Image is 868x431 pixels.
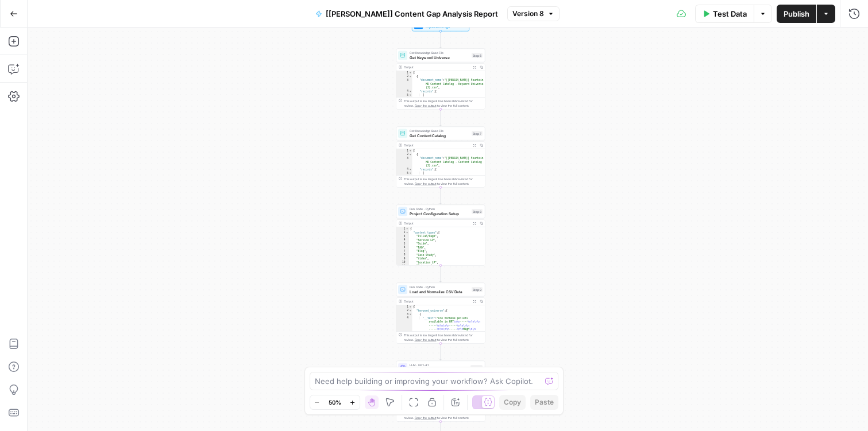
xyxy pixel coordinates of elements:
[396,261,409,265] div: 10
[472,53,483,58] div: Step 6
[472,131,483,136] div: Step 7
[404,299,469,304] div: Output
[530,395,558,410] button: Paste
[410,363,468,367] span: LLM · GPT-4.1
[440,32,442,48] g: Edge from start to step_6
[440,188,442,204] g: Edge from step_7 to step_8
[512,9,544,19] span: Version 8
[472,287,483,292] div: Step 9
[784,8,809,20] span: Publish
[440,344,442,360] g: Edge from step_9 to step_10
[507,6,560,21] button: Version 8
[440,110,442,126] g: Edge from step_6 to step_7
[396,235,409,239] div: 3
[415,338,437,341] span: Copy the output
[409,305,412,309] span: Toggle code folding, rows 1 through 1819
[406,231,409,235] span: Toggle code folding, rows 2 through 12
[396,49,485,110] div: Get Knowledge Base FileGet Keyword UniverseStep 6Output[ { "document_name":"[[PERSON_NAME]] Fount...
[329,398,341,407] span: 50%
[396,250,409,254] div: 7
[396,361,485,422] div: LLM · GPT-4.1Build Canonical ConceptsStep 10Output{ "normalized_concepts":[ { "original_term":"am...
[409,75,412,79] span: Toggle code folding, rows 2 through 1359
[410,51,469,55] span: Get Knowledge Base File
[396,205,485,266] div: Run Code · PythonProject Configuration SetupStep 8Output{ "content_types":[ "Pillar/Page", "Servi...
[409,94,412,98] span: Toggle code folding, rows 5 through 15
[777,5,816,23] button: Publish
[396,283,485,344] div: Run Code · PythonLoad and Normalize CSV DataStep 9Output{ "keyword_universe":[ { "__text":"Are ho...
[396,153,412,157] div: 2
[396,231,409,235] div: 2
[396,257,409,261] div: 9
[396,313,412,317] div: 3
[470,365,483,370] div: Step 10
[308,5,505,23] button: [[PERSON_NAME]] Content Gap Analysis Report
[396,75,412,79] div: 2
[535,397,554,407] span: Paste
[396,157,412,168] div: 3
[409,153,412,157] span: Toggle code folding, rows 2 through 1851
[410,289,469,294] span: Load and Normalize CSV Data
[404,99,483,108] div: This output is too large & has been abbreviated for review. to view the full content.
[410,55,469,60] span: Get Keyword Universe
[404,177,483,186] div: This output is too large & has been abbreviated for review. to view the full content.
[415,182,437,185] span: Copy the output
[410,129,469,133] span: Get Knowledge Base File
[410,211,469,216] span: Project Configuration Setup
[415,104,437,107] span: Copy the output
[713,8,747,20] span: Test Data
[472,209,483,214] div: Step 8
[396,309,412,313] div: 2
[396,127,485,188] div: Get Knowledge Base FileGet Content CatalogStep 7Output[ { "document_name":"[[PERSON_NAME]] Founta...
[396,253,409,257] div: 8
[396,172,412,176] div: 5
[396,79,412,90] div: 3
[409,149,412,153] span: Toggle code folding, rows 1 through 1852
[410,285,469,289] span: Run Code · Python
[406,227,409,231] span: Toggle code folding, rows 1 through 80
[396,90,412,94] div: 4
[409,309,412,313] span: Toggle code folding, rows 2 through 1818
[396,316,412,339] div: 4
[410,207,469,211] span: Run Code · Python
[409,313,412,317] span: Toggle code folding, rows 3 through 13
[396,246,409,250] div: 6
[409,71,412,75] span: Toggle code folding, rows 1 through 1360
[404,411,483,420] div: This output is too large & has been abbreviated for review. to view the full content.
[695,5,754,23] button: Test Data
[396,242,409,246] div: 5
[404,221,469,226] div: Output
[404,65,469,69] div: Output
[415,416,437,420] span: Copy the output
[404,143,469,147] div: Output
[440,266,442,282] g: Edge from step_8 to step_9
[396,149,412,153] div: 1
[499,395,526,410] button: Copy
[396,238,409,242] div: 4
[409,172,412,176] span: Toggle code folding, rows 5 through 19
[326,8,498,20] span: [[PERSON_NAME]] Content Gap Analysis Report
[504,397,521,407] span: Copy
[404,333,483,342] div: This output is too large & has been abbreviated for review. to view the full content.
[396,305,412,309] div: 1
[409,168,412,172] span: Toggle code folding, rows 4 through 1850
[396,94,412,98] div: 5
[410,133,469,138] span: Get Content Catalog
[396,168,412,172] div: 4
[409,90,412,94] span: Toggle code folding, rows 4 through 1358
[396,71,412,75] div: 1
[396,265,409,269] div: 11
[396,227,409,231] div: 1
